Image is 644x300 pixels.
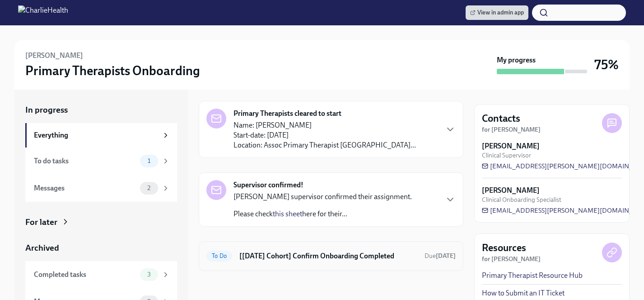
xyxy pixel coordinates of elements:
span: Clinical Supervisor [482,151,531,160]
strong: [DATE] [436,252,456,260]
span: Clinical Onboarding Specialist [482,195,561,204]
p: Please check here for their... [233,209,412,219]
a: Completed tasks3 [25,261,177,288]
div: Completed tasks [34,270,136,280]
strong: My progress [497,55,536,65]
div: Everything [34,130,158,140]
h3: 75% [594,57,619,73]
a: How to Submit an IT Ticket [482,288,565,298]
strong: [PERSON_NAME] [482,186,540,195]
a: Messages2 [25,175,177,202]
span: 3 [142,271,156,278]
img: CharlieHealth [18,5,68,20]
h6: [[DATE] Cohort] Confirm Onboarding Completed [239,251,417,261]
h3: Primary Therapists Onboarding [25,62,200,79]
strong: Supervisor confirmed! [233,180,303,190]
h4: Resources [482,241,526,255]
div: For later [25,216,57,228]
p: Name: [PERSON_NAME] Start-date: [DATE] Location: Assoc Primary Therapist [GEOGRAPHIC_DATA]... [233,120,416,150]
div: To do tasks [34,156,136,166]
strong: for [PERSON_NAME] [482,126,541,133]
a: For later [25,216,177,228]
span: Due [425,252,456,260]
span: View in admin app [470,8,524,17]
a: To do tasks1 [25,148,177,175]
a: this sheet [273,210,302,218]
a: Everything [25,123,177,148]
a: View in admin app [466,5,528,20]
span: 2 [142,185,156,191]
p: [PERSON_NAME] supervisor confirmed their assignment. [233,192,412,202]
strong: Primary Therapists cleared to start [233,109,341,119]
span: September 13th, 2025 10:00 [425,252,456,260]
strong: for [PERSON_NAME] [482,255,541,263]
span: To Do [206,252,232,259]
h4: Contacts [482,112,520,125]
span: 1 [142,157,156,164]
a: Primary Therapist Resource Hub [482,271,583,281]
strong: [PERSON_NAME] [482,141,540,151]
a: To Do[[DATE] Cohort] Confirm Onboarding CompletedDue[DATE] [206,249,456,263]
a: In progress [25,104,177,116]
div: Messages [34,183,136,193]
a: Archived [25,242,177,254]
h6: [PERSON_NAME] [25,51,83,61]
